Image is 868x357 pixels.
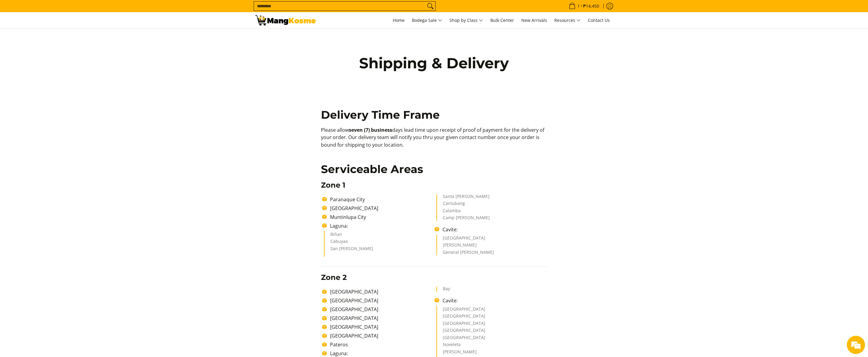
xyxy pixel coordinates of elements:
li: Cabuyao [330,239,429,246]
li: [GEOGRAPHIC_DATA] [327,306,435,313]
span: Contact Us [588,17,610,23]
span: Resources [554,17,581,24]
span: Shop by Class [449,17,483,24]
li: Laguna: [327,222,435,229]
li: [PERSON_NAME] [443,350,541,357]
a: Bulk Center [487,12,517,29]
li: [GEOGRAPHIC_DATA] [443,307,541,314]
li: [PERSON_NAME] [443,243,541,250]
a: Contact Us [585,12,613,29]
span: Bodega Sale [412,17,442,24]
h2: Delivery Time Frame [321,108,547,122]
li: Camp [PERSON_NAME] [443,216,541,221]
h1: Shipping & Delivery [346,54,522,72]
li: [GEOGRAPHIC_DATA] [327,332,435,339]
li: Santa [PERSON_NAME] [443,194,541,202]
li: [GEOGRAPHIC_DATA] [443,236,541,243]
span: Bulk Center [490,17,514,23]
a: Home [390,12,408,29]
li: [GEOGRAPHIC_DATA] [327,288,435,295]
a: New Arrivals [518,12,550,29]
h2: Serviceable Areas [321,162,547,176]
b: seven (7) business [349,127,392,133]
li: Bay [443,287,541,292]
a: Bodega Sale [409,12,445,29]
img: Shipping &amp; Delivery Page l Mang Kosme: Home Appliances Warehouse Sale! [255,15,316,25]
span: Paranaque City [330,196,365,203]
li: Muntinlupa City [327,213,435,221]
li: [GEOGRAPHIC_DATA] [327,205,435,212]
li: [GEOGRAPHIC_DATA] [443,314,541,321]
li: [GEOGRAPHIC_DATA] [327,297,435,304]
nav: Main Menu [322,12,613,29]
li: Cavite: [439,226,547,233]
span: • [567,3,601,9]
span: New Arrivals [521,17,547,23]
li: [GEOGRAPHIC_DATA] [443,328,541,335]
span: ₱14,450 [582,4,600,8]
li: Biñan [330,232,429,240]
li: San [PERSON_NAME] [330,246,429,254]
p: Please allow days lead time upon receipt of proof of payment for the delivery of your order. Our ... [321,126,547,155]
li: General [PERSON_NAME] [443,250,541,256]
span: Home [393,17,405,23]
a: Resources [551,12,584,29]
h3: Zone 1 [321,181,547,190]
li: Pateros [327,341,435,348]
li: [GEOGRAPHIC_DATA] [327,323,435,331]
h3: Zone 2 [321,273,547,282]
a: Shop by Class [446,12,486,29]
li: [GEOGRAPHIC_DATA] [443,335,541,343]
button: Search [426,2,435,11]
li: Cavite: [439,297,547,304]
li: Calamba [443,209,541,216]
li: [GEOGRAPHIC_DATA] [443,321,541,328]
li: Canlubang [443,201,541,209]
span: 1 [576,4,581,8]
li: Laguna: [327,350,435,357]
li: Noveleta [443,342,541,350]
li: [GEOGRAPHIC_DATA] [327,314,435,322]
